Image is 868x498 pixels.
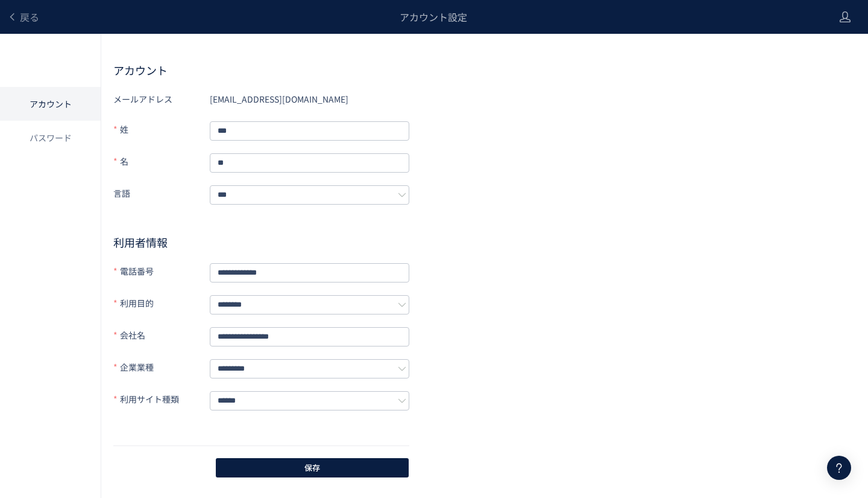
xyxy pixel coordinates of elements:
label: 名 [113,152,210,173]
div: [EMAIL_ADDRESS][DOMAIN_NAME] [210,89,409,109]
label: 電話番号 [113,261,210,283]
span: 保存 [304,458,320,477]
label: メールアドレス [113,89,210,109]
label: 利用目的 [113,293,210,314]
label: 姓 [113,120,210,141]
label: 利用サイト種類 [113,389,210,410]
label: 企業業種 [113,357,210,378]
button: 保存 [216,458,409,477]
h2: アカウント [113,63,856,77]
span: 戻る [20,10,39,24]
label: 会社名 [113,325,210,346]
label: 言語 [113,184,210,205]
h2: 利用者情報 [113,235,409,249]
